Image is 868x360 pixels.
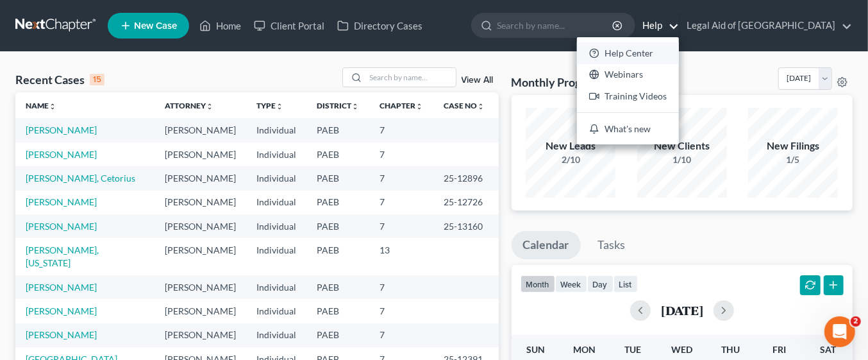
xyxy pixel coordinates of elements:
td: PAEB [306,323,369,347]
h3: Monthly Progress [512,74,603,90]
td: 7 [369,214,433,238]
a: Client Portal [247,14,331,37]
a: Help [636,14,679,37]
td: Individual [246,323,306,347]
a: Chapterunfold_more [380,101,423,110]
a: [PERSON_NAME] [26,221,97,232]
a: [PERSON_NAME] [26,149,97,160]
a: Webinars [577,64,679,86]
a: Training Videos [577,85,679,107]
td: Individual [246,118,306,142]
i: unfold_more [206,103,213,110]
button: month [521,275,555,293]
span: Mon [573,344,596,355]
span: Thu [721,344,740,355]
i: unfold_more [477,103,485,110]
td: Individual [246,142,306,166]
input: Search by name... [497,13,614,37]
button: week [555,275,587,293]
td: 7 [369,323,433,347]
td: 7 [369,142,433,166]
td: 7 [369,299,433,323]
td: PAEB [306,275,369,299]
i: unfold_more [351,103,359,110]
a: [PERSON_NAME], Cetorius [26,173,135,184]
td: Individual [246,238,306,275]
td: PAEB [306,299,369,323]
td: Individual [246,214,306,238]
div: New Clients [637,139,727,153]
a: Nameunfold_more [26,101,56,110]
a: [PERSON_NAME] [26,305,97,316]
a: Directory Cases [331,14,429,37]
td: 7 [369,275,433,299]
td: Individual [246,166,306,190]
a: Legal Aid of [GEOGRAPHIC_DATA] [680,14,852,37]
td: [PERSON_NAME] [154,166,246,190]
span: Wed [671,344,692,355]
span: Sat [820,344,836,355]
i: unfold_more [276,103,283,110]
td: PAEB [306,142,369,166]
button: day [587,275,613,293]
span: Sun [526,344,545,355]
a: [PERSON_NAME] [26,282,97,293]
button: list [613,275,638,293]
td: 7 [369,166,433,190]
td: 25-12726 [433,191,498,214]
div: 15 [90,74,104,85]
a: [PERSON_NAME], [US_STATE] [26,244,99,268]
td: 7 [369,191,433,214]
iframe: Intercom live chat [824,316,855,347]
td: 7 [369,118,433,142]
td: [PERSON_NAME] [154,238,246,275]
div: New Filings [748,139,838,153]
input: Search by name... [366,68,456,87]
td: [PERSON_NAME] [154,323,246,347]
td: 25-13160 [433,214,498,238]
h2: [DATE] [661,304,703,317]
td: PAEB [306,166,369,190]
span: Fri [772,344,786,355]
td: Individual [246,191,306,214]
span: Tue [625,344,642,355]
i: unfold_more [415,103,423,110]
div: New Leads [526,139,615,153]
a: Help Center [577,42,679,64]
td: 25-12896 [433,166,498,190]
td: PAEB [306,191,369,214]
span: 2 [851,316,861,327]
div: 2/10 [526,153,615,166]
a: [PERSON_NAME] [26,329,97,340]
td: PAEB [306,214,369,238]
a: Attorneyunfold_more [165,101,213,110]
a: Case Nounfold_more [444,101,485,110]
td: [PERSON_NAME] [154,275,246,299]
td: 13 [369,238,433,275]
td: [PERSON_NAME] [154,142,246,166]
div: Help [577,37,679,144]
td: [PERSON_NAME] [154,214,246,238]
div: Recent Cases [15,72,104,87]
td: PAEB [306,118,369,142]
td: [PERSON_NAME] [154,299,246,323]
span: New Case [134,21,177,31]
div: 1/10 [637,153,727,166]
td: PAEB [306,238,369,275]
td: Individual [246,275,306,299]
a: View All [462,76,494,85]
td: [PERSON_NAME] [154,191,246,214]
a: Typeunfold_more [256,101,283,110]
div: 1/5 [748,153,838,166]
td: Individual [246,299,306,323]
i: unfold_more [49,103,56,110]
td: [PERSON_NAME] [154,118,246,142]
a: [PERSON_NAME] [26,124,97,135]
a: Home [193,14,247,37]
a: Districtunfold_more [317,101,359,110]
a: What's new [577,118,679,140]
a: Calendar [512,231,581,259]
a: [PERSON_NAME] [26,196,97,207]
a: Tasks [587,231,637,259]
